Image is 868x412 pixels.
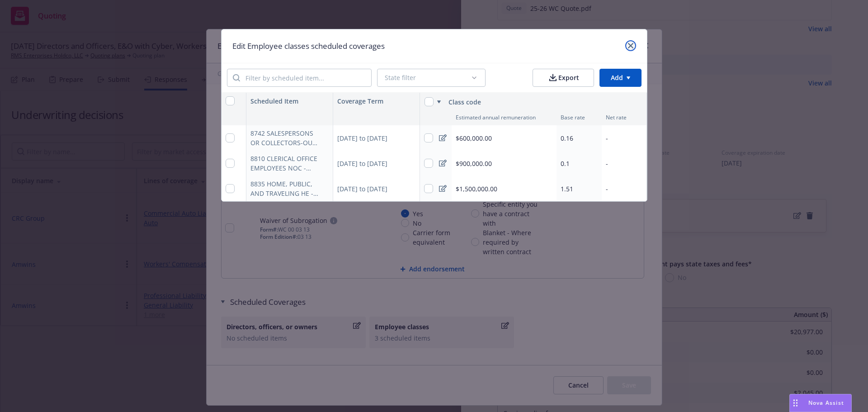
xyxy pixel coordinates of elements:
div: Coverage Term [333,93,420,109]
button: Nova Assist [789,394,852,412]
span: - [606,159,608,168]
svg: Search [233,74,240,81]
div: 8742 SALESPERSONS OR COLLECTORS-OUT - (Colorado) [250,128,318,147]
div: 8810 CLERICAL OFFICE EMPLOYEES NOC - (Colorado) [250,154,318,173]
button: Resize column [645,109,648,125]
input: Select all [226,96,235,105]
input: Select [424,133,433,142]
div: Estimated annual remuneration [452,109,557,125]
span: Add [611,73,623,82]
input: Filter by scheduled item... [240,69,371,86]
input: Select [226,184,235,193]
span: 1.51 [561,185,573,193]
div: Net rate [602,109,647,125]
div: [DATE] to [DATE] [333,176,420,201]
input: Select [226,133,235,142]
input: Select all [425,97,434,106]
input: Select [424,159,433,168]
input: Select [226,159,235,168]
div: [DATE] to [DATE] [333,151,420,176]
div: Class code [448,97,626,107]
span: 0.16 [561,134,573,142]
div: 8835 HOME, PUBLIC, AND TRAVELING HE - (Colorado) [250,179,318,198]
span: 0.1 [561,159,570,168]
span: - [606,134,608,142]
div: State filter [385,73,471,82]
div: [DATE] to [DATE] [333,125,420,151]
span: $900,000.00 [456,159,492,168]
a: close [625,40,636,51]
button: Export [533,69,594,87]
h1: Edit Employee classes scheduled coverages [232,40,385,52]
button: Resize column [418,109,421,125]
button: Resize column [331,109,334,125]
input: Select [424,184,433,193]
div: Scheduled Item [246,93,333,109]
div: Drag to move [790,394,801,412]
button: Resize column [555,109,557,125]
span: $600,000.00 [456,133,492,143]
span: - [606,185,608,193]
span: $1,500,000.00 [456,184,497,194]
span: Nova Assist [808,399,844,407]
div: Base rate [557,109,602,125]
button: Resize column [600,109,603,125]
button: Add [599,69,642,87]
